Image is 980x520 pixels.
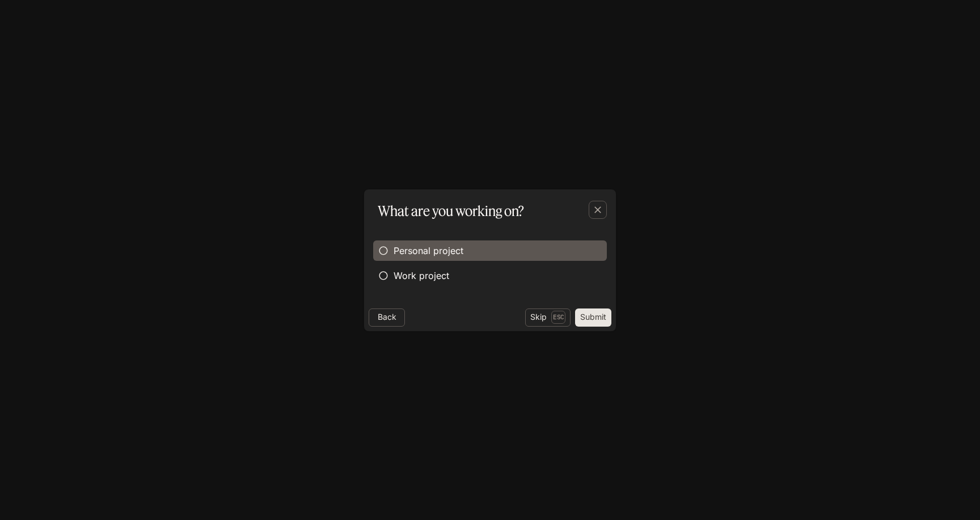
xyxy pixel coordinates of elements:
[394,269,449,282] span: Work project
[378,201,524,221] p: What are you working on?
[575,308,611,327] button: Submit
[551,311,565,323] p: Esc
[394,244,463,257] span: Personal project
[525,308,571,327] button: SkipEsc
[369,308,405,327] button: Back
